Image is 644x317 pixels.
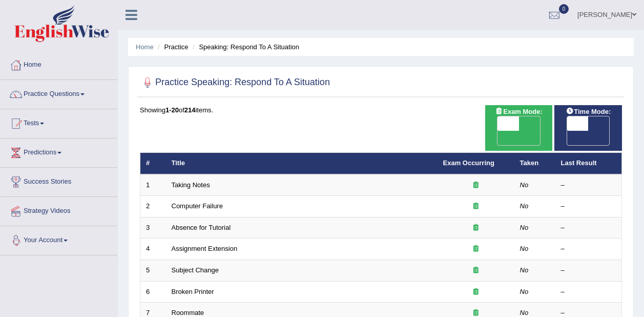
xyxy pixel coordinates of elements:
span: Time Mode: [562,106,615,117]
li: Practice [155,42,188,52]
b: 1-20 [165,106,179,114]
div: Exam occurring question [443,181,509,190]
h2: Practice Speaking: Respond To A Situation [140,75,330,90]
em: No [520,245,529,252]
em: No [520,266,529,274]
a: Success Stories [1,168,117,193]
a: Computer Failure [172,202,223,210]
div: Showing of items. [140,105,622,115]
div: – [561,266,616,275]
span: 0 [559,4,569,14]
td: 6 [140,281,166,303]
a: Taking Notes [172,181,210,189]
a: Assignment Extension [172,245,238,252]
span: Exam Mode: [491,106,546,117]
div: Exam occurring question [443,202,509,211]
div: – [561,223,616,233]
b: 214 [184,106,196,114]
em: No [520,309,529,316]
div: Exam occurring question [443,266,509,275]
div: – [561,287,616,297]
div: – [561,202,616,211]
a: Subject Change [172,266,219,274]
th: Last Result [555,153,622,174]
th: Title [166,153,438,174]
th: Taken [514,153,555,174]
div: – [561,244,616,254]
a: Practice Questions [1,80,117,106]
a: Absence for Tutorial [172,224,231,231]
div: Exam occurring question [443,287,509,297]
div: – [561,181,616,190]
a: Home [1,51,117,76]
a: Roommate [172,309,204,316]
em: No [520,288,529,295]
li: Speaking: Respond To A Situation [190,42,299,52]
a: Tests [1,109,117,135]
td: 3 [140,217,166,239]
a: Home [136,43,154,51]
a: Broken Printer [172,288,214,295]
td: 2 [140,196,166,217]
th: # [140,153,166,174]
a: Strategy Videos [1,197,117,223]
a: Exam Occurring [443,159,494,167]
td: 1 [140,174,166,196]
em: No [520,202,529,210]
div: Exam occurring question [443,223,509,233]
div: Show exams occurring in exams [485,105,553,151]
em: No [520,224,529,231]
a: Your Account [1,226,117,252]
div: Exam occurring question [443,244,509,254]
td: 4 [140,239,166,260]
td: 5 [140,260,166,282]
em: No [520,181,529,189]
a: Predictions [1,138,117,164]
